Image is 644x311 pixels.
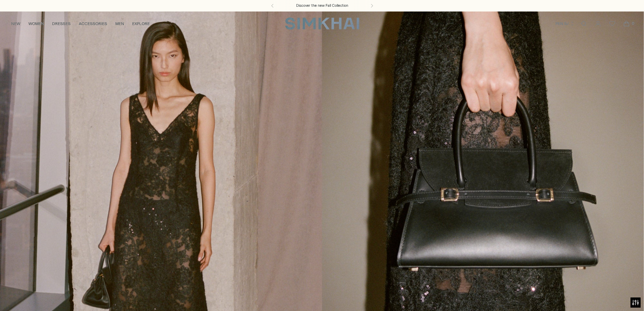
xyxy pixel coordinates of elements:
[577,17,591,30] a: Open search modal
[605,17,619,30] a: Wishlist
[285,17,359,30] a: SIMKHAI
[630,20,636,26] span: 0
[132,16,150,31] a: EXPLORE
[79,16,107,31] a: ACCESSORIES
[296,3,348,8] a: Discover the new Fall Collection
[555,16,575,31] button: PEN S/
[52,16,71,31] a: DRESSES
[11,16,20,31] a: NEW
[115,16,124,31] a: MEN
[28,16,44,31] a: WOMEN
[620,17,633,30] a: Open cart modal
[591,17,605,30] a: Go to the account page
